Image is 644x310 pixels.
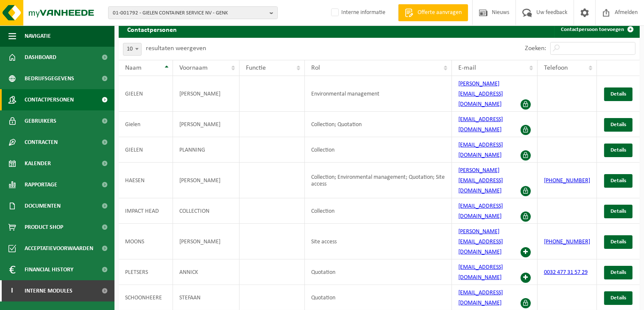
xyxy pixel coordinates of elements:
[611,122,626,127] span: Details
[554,21,639,38] a: Contactpersoon toevoegen
[25,195,61,217] span: Documenten
[25,153,51,174] span: Kalender
[458,116,503,133] a: [EMAIL_ADDRESS][DOMAIN_NAME]
[329,6,385,19] label: Interne informatie
[544,178,590,184] a: [PHONE_NUMBER]
[179,65,208,71] span: Voornaam
[119,76,173,112] td: GIELEN
[311,65,320,71] span: Rol
[604,266,633,279] a: Details
[173,259,240,285] td: ANNICK
[25,68,74,89] span: Bedrijfsgegevens
[25,110,56,132] span: Gebruikers
[113,7,266,20] span: 01-001792 - GIELEN CONTAINER SERVICE NV - GENK
[604,144,633,157] a: Details
[25,47,56,68] span: Dashboard
[119,163,173,198] td: HAESEN
[305,76,452,112] td: Environmental management
[458,167,503,194] a: [PERSON_NAME][EMAIL_ADDRESS][DOMAIN_NAME]
[119,198,173,224] td: IMPACT HEAD
[611,147,626,153] span: Details
[25,217,63,238] span: Product Shop
[604,291,633,305] a: Details
[611,91,626,97] span: Details
[8,280,16,302] span: I
[305,259,452,285] td: Quotation
[611,239,626,245] span: Details
[398,4,468,21] a: Offerte aanvragen
[458,142,503,158] a: [EMAIL_ADDRESS][DOMAIN_NAME]
[611,209,626,214] span: Details
[604,87,633,101] a: Details
[173,163,240,198] td: [PERSON_NAME]
[119,259,173,285] td: PLETSERS
[25,174,57,195] span: Rapportage
[123,43,142,56] span: 10
[125,65,142,71] span: Naam
[173,112,240,137] td: [PERSON_NAME]
[305,112,452,137] td: Collection; Quotation
[25,132,58,153] span: Contracten
[544,269,588,276] a: 0032 477 31 57 29
[604,235,633,249] a: Details
[604,205,633,218] a: Details
[458,290,503,306] a: [EMAIL_ADDRESS][DOMAIN_NAME]
[305,163,452,198] td: Collection; Environmental management; Quotation; Site access
[173,76,240,112] td: [PERSON_NAME]
[146,45,206,52] label: resultaten weergeven
[458,65,476,71] span: E-mail
[123,43,141,55] span: 10
[458,228,503,255] a: [PERSON_NAME][EMAIL_ADDRESS][DOMAIN_NAME]
[415,8,464,17] span: Offerte aanvragen
[305,224,452,259] td: Site access
[544,65,568,71] span: Telefoon
[611,178,626,183] span: Details
[25,89,74,110] span: Contactpersonen
[119,112,173,137] td: Gielen
[173,224,240,259] td: [PERSON_NAME]
[544,239,590,245] a: [PHONE_NUMBER]
[25,259,73,280] span: Financial History
[305,198,452,224] td: Collection
[305,137,452,163] td: Collection
[173,137,240,163] td: PLANNING
[119,137,173,163] td: GIELEN
[458,81,503,107] a: [PERSON_NAME][EMAIL_ADDRESS][DOMAIN_NAME]
[246,65,266,71] span: Functie
[604,118,633,132] a: Details
[25,238,93,259] span: Acceptatievoorwaarden
[611,270,626,275] span: Details
[458,203,503,220] a: [EMAIL_ADDRESS][DOMAIN_NAME]
[173,198,240,224] td: COLLECTION
[458,264,503,281] a: [EMAIL_ADDRESS][DOMAIN_NAME]
[119,21,185,37] h2: Contactpersonen
[119,224,173,259] td: MOONS
[108,6,278,19] button: 01-001792 - GIELEN CONTAINER SERVICE NV - GENK
[604,174,633,188] a: Details
[25,280,72,302] span: Interne modules
[525,45,546,52] label: Zoeken:
[611,295,626,301] span: Details
[25,25,51,47] span: Navigatie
